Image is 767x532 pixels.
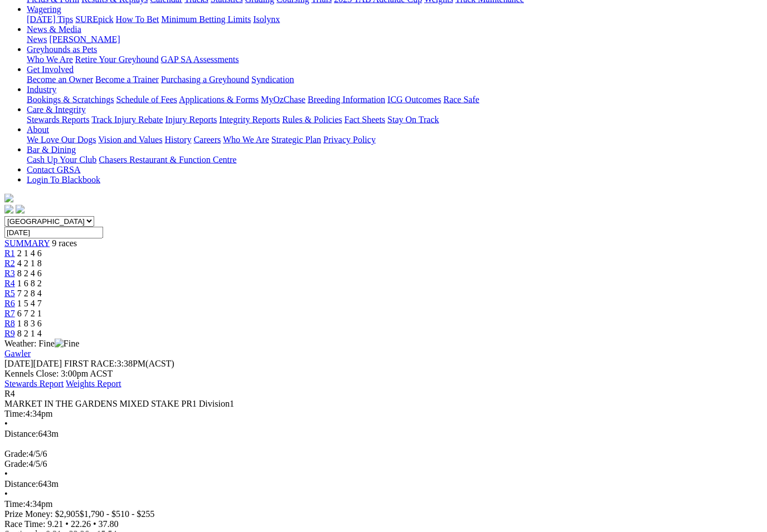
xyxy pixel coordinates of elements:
[27,135,96,144] a: We Love Our Dogs
[99,155,236,164] a: Chasers Restaurant & Function Centre
[219,115,280,124] a: Integrity Reports
[27,145,76,154] a: Bar & Dining
[223,135,269,144] a: Who We Are
[27,4,61,14] a: Wagering
[17,329,42,338] span: 8 2 1 4
[80,509,155,519] span: $1,790 - $510 - $255
[4,449,29,458] span: Grade:
[64,359,174,368] span: 3:38PM(ACST)
[251,75,294,84] a: Syndication
[271,135,321,144] a: Strategic Plan
[4,269,15,278] a: R3
[165,115,217,124] a: Injury Reports
[27,14,763,25] div: Wagering
[4,205,13,214] img: facebook.svg
[323,135,376,144] a: Privacy Policy
[4,329,15,338] a: R9
[161,75,249,84] a: Purchasing a Greyhound
[17,248,42,258] span: 2 1 4 6
[66,379,122,388] a: Weights Report
[47,519,63,529] span: 9.21
[193,135,221,144] a: Careers
[179,95,259,104] a: Applications & Forms
[27,85,56,94] a: Industry
[98,135,162,144] a: Vision and Values
[4,469,8,479] span: •
[4,289,15,298] span: R5
[4,409,763,419] div: 4:34pm
[17,319,42,328] span: 1 8 3 6
[116,95,177,104] a: Schedule of Fees
[75,14,113,24] a: SUREpick
[64,359,116,368] span: FIRST RACE:
[387,115,439,124] a: Stay On Track
[344,115,385,124] a: Fact Sheets
[4,359,62,368] span: [DATE]
[27,175,100,184] a: Login To Blackbook
[4,248,15,258] a: R1
[4,299,15,308] a: R6
[27,155,763,165] div: Bar & Dining
[4,479,38,489] span: Distance:
[4,519,45,529] span: Race Time:
[27,75,763,85] div: Get Involved
[4,258,15,268] a: R2
[4,238,50,248] span: SUMMARY
[4,459,763,469] div: 4/5/6
[4,489,8,499] span: •
[27,55,73,64] a: Who We Are
[4,429,38,438] span: Distance:
[95,75,159,84] a: Become a Trainer
[261,95,305,104] a: MyOzChase
[27,125,49,134] a: About
[27,75,93,84] a: Become an Owner
[55,339,79,349] img: Fine
[49,35,120,44] a: [PERSON_NAME]
[116,14,159,24] a: How To Bet
[4,359,33,368] span: [DATE]
[4,449,763,459] div: 4/5/6
[4,399,763,409] div: MARKET IN THE GARDENS MIXED STAKE PR1 Division1
[4,409,26,418] span: Time:
[93,519,96,529] span: •
[27,14,73,24] a: [DATE] Tips
[27,115,763,125] div: Care & Integrity
[27,135,763,145] div: About
[4,429,763,439] div: 643m
[4,319,15,328] a: R8
[17,269,42,278] span: 8 2 4 6
[17,258,42,268] span: 4 2 1 8
[4,349,31,358] a: Gawler
[75,55,159,64] a: Retire Your Greyhound
[17,289,42,298] span: 7 2 8 4
[387,95,441,104] a: ICG Outcomes
[4,459,29,468] span: Grade:
[4,499,26,509] span: Time:
[17,309,42,318] span: 6 7 2 1
[253,14,280,24] a: Isolynx
[4,309,15,318] a: R7
[17,299,42,308] span: 1 5 4 7
[27,25,81,34] a: News & Media
[4,379,64,388] a: Stewards Report
[91,115,163,124] a: Track Injury Rebate
[27,35,47,44] a: News
[4,479,763,489] div: 643m
[27,45,97,54] a: Greyhounds as Pets
[4,227,103,238] input: Select date
[4,339,79,348] span: Weather: Fine
[99,519,119,529] span: 37.80
[161,14,251,24] a: Minimum Betting Limits
[4,279,15,288] a: R4
[27,65,74,74] a: Get Involved
[17,279,42,288] span: 1 6 8 2
[27,95,763,105] div: Industry
[4,509,763,519] div: Prize Money: $2,905
[4,419,8,428] span: •
[4,389,15,398] span: R4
